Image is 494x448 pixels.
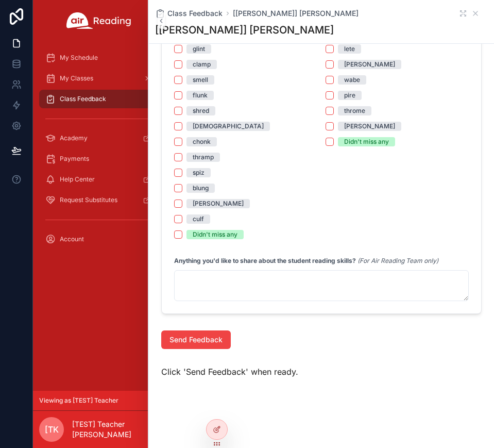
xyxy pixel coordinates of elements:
a: My Classes [39,69,159,88]
img: App logo [66,12,131,29]
div: shred [193,106,209,115]
div: Didn't miss any [193,230,237,239]
p: [TEST] Teacher [PERSON_NAME] [72,419,150,440]
span: Help Center [60,175,95,184]
div: [DEMOGRAPHIC_DATA] [193,122,264,131]
div: spiz [193,168,205,177]
div: chonk [193,137,211,146]
div: culf [193,214,204,224]
span: [TK [45,423,59,436]
a: Payments [39,150,159,168]
div: pire [344,91,355,100]
span: Send Feedback [169,335,223,345]
a: Class Feedback [39,90,159,108]
a: Account [39,230,159,248]
span: Class Feedback [60,95,106,103]
div: wabe [344,75,360,85]
span: Click 'Send Feedback' when ready. [161,366,298,378]
div: thramp [193,153,214,162]
div: lete [344,44,355,54]
span: Payments [60,155,89,163]
a: [[PERSON_NAME]] [PERSON_NAME] [233,8,359,19]
span: Viewing as [TEST] Teacher [39,396,118,405]
h1: [[PERSON_NAME]] [PERSON_NAME] [155,23,334,37]
strong: Anything you'd like to share about the student reading skills? [174,257,356,264]
em: (For Air Reading Team only) [357,257,438,264]
div: [PERSON_NAME] [193,199,244,208]
button: Send Feedback [161,330,231,349]
div: Didn't miss any [344,137,389,146]
div: [PERSON_NAME] [344,122,395,131]
a: Academy [39,129,159,147]
span: Class Feedback [167,8,223,19]
a: Help Center [39,170,159,189]
span: My Schedule [60,54,98,62]
span: Academy [60,134,88,142]
div: glint [193,44,205,54]
a: Class Feedback [155,8,223,19]
span: Account [60,235,84,243]
a: Request Substitutes [39,191,159,209]
div: blung [193,184,209,193]
div: throme [344,106,365,115]
a: My Schedule [39,48,159,67]
div: clamp [193,60,211,69]
div: [PERSON_NAME] [344,60,395,69]
div: scrollable content [33,41,165,262]
div: smell [193,75,208,85]
span: My Classes [60,74,93,82]
div: flunk [193,91,208,100]
span: Request Substitutes [60,196,117,204]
